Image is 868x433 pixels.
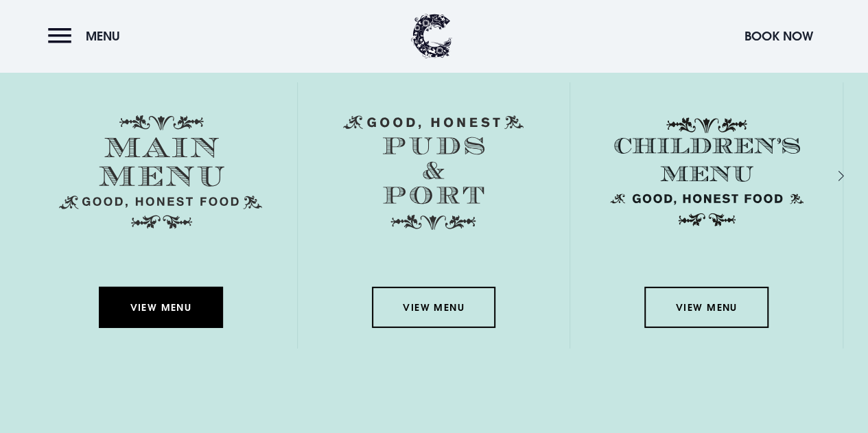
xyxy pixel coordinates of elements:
[86,28,120,44] span: Menu
[372,287,495,328] a: View Menu
[605,115,808,229] img: Childrens Menu 1
[59,115,262,229] img: Menu main menu
[343,115,524,231] img: Menu puds and port
[411,14,452,58] img: Clandeboye Lodge
[99,287,222,328] a: View Menu
[738,21,820,51] button: Book Now
[644,287,768,328] a: View Menu
[48,21,127,51] button: Menu
[820,165,833,185] div: Next slide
